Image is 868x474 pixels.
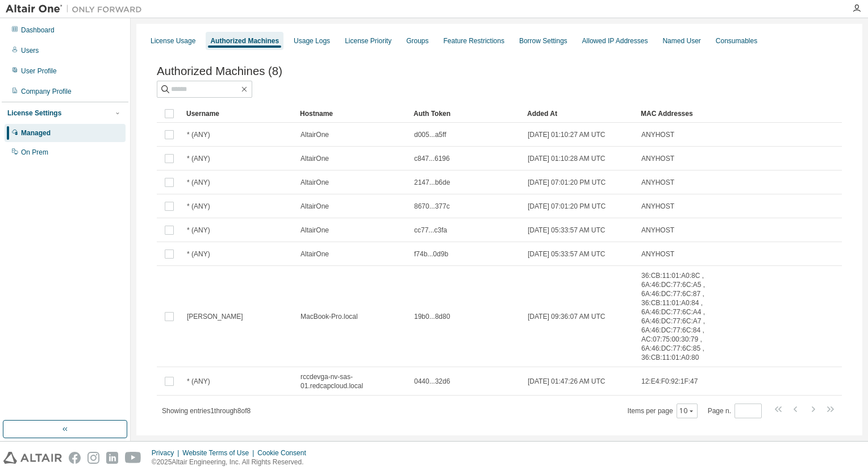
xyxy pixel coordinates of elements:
[582,36,648,45] div: Allowed IP Addresses
[301,226,329,235] span: AltairOne
[708,404,762,418] span: Page n.
[301,178,329,187] span: AltairOne
[87,452,99,464] img: instagram.svg
[301,372,404,390] span: rccdevga-nv-sas-01.redcapcloud.local
[641,226,674,235] span: ANYHOST
[528,178,606,187] span: [DATE] 07:01:20 PM UTC
[414,154,450,163] span: c847...6196
[186,105,291,123] div: Username
[528,377,606,386] span: [DATE] 01:47:26 AM UTC
[257,448,312,458] div: Cookie Consent
[300,105,404,123] div: Hostname
[414,250,448,259] span: f74b...0d9b
[641,154,674,163] span: ANYHOST
[528,130,606,139] span: [DATE] 01:10:27 AM UTC
[641,178,674,187] span: ANYHOST
[301,312,358,321] span: MacBook-Pro.local
[21,66,57,76] div: User Profile
[528,154,606,163] span: [DATE] 01:10:28 AM UTC
[187,226,210,235] span: * (ANY)
[528,226,606,235] span: [DATE] 05:33:57 AM UTC
[301,202,329,211] span: AltairOne
[444,36,504,45] div: Feature Restrictions
[528,250,606,259] span: [DATE] 05:33:57 AM UTC
[527,105,632,123] div: Added At
[294,36,330,45] div: Usage Logs
[182,448,257,458] div: Website Terms of Use
[414,130,446,139] span: d005...a5ff
[21,148,48,157] div: On Prem
[414,226,447,235] span: cc77...c3fa
[662,36,700,45] div: Named User
[21,26,55,35] div: Dashboard
[301,130,329,139] span: AltairOne
[187,377,210,386] span: * (ANY)
[528,202,606,211] span: [DATE] 07:01:20 PM UTC
[628,404,698,418] span: Items per page
[21,87,72,96] div: Company Profile
[162,407,251,415] span: Showing entries 1 through 8 of 8
[69,452,81,464] img: facebook.svg
[414,178,450,187] span: 2147...b6de
[210,36,279,45] div: Authorized Machines
[641,105,717,123] div: MAC Addresses
[7,109,61,118] div: License Settings
[125,452,141,464] img: youtube.svg
[187,178,210,187] span: * (ANY)
[641,377,698,386] span: 12:E4:F0:92:1F:47
[414,377,450,386] span: 0440...32d6
[679,406,695,415] button: 10
[519,36,567,45] div: Borrow Settings
[21,128,51,138] div: Managed
[21,46,39,55] div: Users
[528,312,606,321] span: [DATE] 09:36:07 AM UTC
[187,250,210,259] span: * (ANY)
[414,312,450,321] span: 19b0...8d80
[716,36,757,45] div: Consumables
[6,3,148,15] img: Altair One
[152,448,182,458] div: Privacy
[187,154,210,163] span: * (ANY)
[641,202,674,211] span: ANYHOST
[641,130,674,139] span: ANYHOST
[301,250,329,259] span: AltairOne
[187,202,210,211] span: * (ANY)
[187,312,243,321] span: [PERSON_NAME]
[151,36,195,45] div: License Usage
[345,36,391,45] div: License Priority
[3,452,62,464] img: altair_logo.svg
[152,458,313,467] p: © 2025 Altair Engineering, Inc. All Rights Reserved.
[406,36,428,45] div: Groups
[106,452,118,464] img: linkedin.svg
[641,271,716,362] span: 36:CB:11:01:A0:8C , 6A:46:DC:77:6C:A5 , 6A:46:DC:77:6C:87 , 36:CB:11:01:A0:84 , 6A:46:DC:77:6C:A4...
[641,250,674,259] span: ANYHOST
[414,202,450,211] span: 8670...377c
[414,105,518,123] div: Auth Token
[301,154,329,163] span: AltairOne
[187,130,210,139] span: * (ANY)
[157,65,282,78] span: Authorized Machines (8)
